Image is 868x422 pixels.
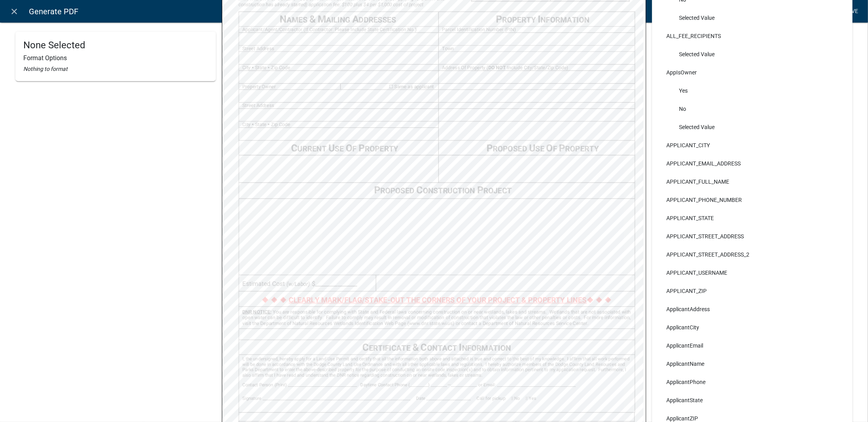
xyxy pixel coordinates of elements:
[660,227,845,245] li: APPLICANT_STREET_ADDRESS
[23,66,68,72] i: Nothing to format
[660,245,845,264] li: APPLICANT_STREET_ADDRESS_2
[660,136,845,154] li: APPLICANT_CITY
[660,173,845,191] li: APPLICANT_FULL_NAME
[29,4,78,19] span: Generate PDF
[660,373,845,391] li: ApplicantPhone
[660,355,845,373] li: ApplicantName
[660,63,845,82] li: AppIsOwner
[660,82,845,100] li: Yes
[23,40,208,51] h4: None Selected
[660,27,845,45] li: ALL_FEE_RECIPIENTS
[660,391,845,409] li: ApplicantState
[10,7,19,16] i: close
[660,300,845,318] li: ApplicantAddress
[660,318,845,336] li: ApplicantCity
[660,264,845,282] li: APPLICANT_USERNAME
[660,154,845,173] li: APPLICANT_EMAIL_ADDRESS
[660,9,845,27] li: Selected Value
[660,282,845,300] li: APPLICANT_ZIP
[660,209,845,227] li: APPLICANT_STATE
[23,54,208,62] h6: Format Options
[660,336,845,355] li: ApplicantEmail
[660,118,845,136] li: Selected Value
[660,100,845,118] li: No
[660,45,845,63] li: Selected Value
[660,191,845,209] li: APPLICANT_PHONE_NUMBER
